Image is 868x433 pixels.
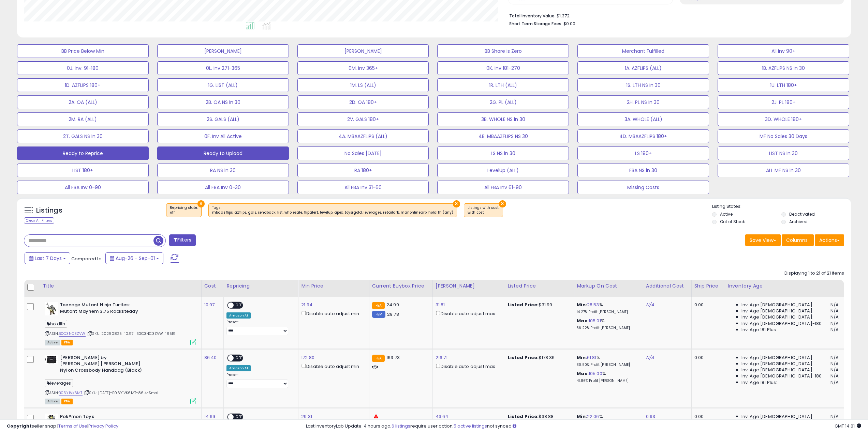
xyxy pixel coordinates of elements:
[437,112,569,126] button: 3B. WHOLE NS in 30
[782,234,814,246] button: Columns
[454,423,487,429] a: 5 active listings
[577,282,640,290] div: Markup on Cost
[60,302,143,316] b: Teenage Mutant Ninja Turtles: Mutant Mayhem 3.75 Rocksteady
[718,61,849,75] button: 1B. AZFLIPS NS in 30
[157,112,289,126] button: 2S. GALS (ALL)
[301,310,364,317] div: Disable auto adjust min
[25,252,70,264] button: Last 7 Days
[741,367,813,373] span: Inv. Age [DEMOGRAPHIC_DATA]:
[589,318,601,324] a: 105.01
[646,282,689,290] div: Additional Cost
[577,95,709,109] button: 2H. PL NS in 30
[35,255,62,262] span: Last 7 Days
[587,354,597,361] a: 61.81
[297,44,429,58] button: [PERSON_NAME]
[694,302,720,308] div: 0.00
[24,217,54,224] div: Clear All Filters
[45,302,196,344] div: ASIN:
[197,200,205,207] button: ×
[437,164,569,177] button: LevelUp (ALL)
[745,234,781,246] button: Save View
[45,340,60,345] span: All listings currently available for purchase on Amazon
[45,355,58,364] img: 41UPCHIjgPL._SL40_.jpg
[563,20,575,27] span: $0.00
[372,355,385,362] small: FBA
[386,354,400,361] span: 163.73
[61,340,73,345] span: FBA
[508,301,539,308] b: Listed Price:
[509,21,562,27] b: Short Term Storage Fees:
[741,373,823,379] span: Inv. Age [DEMOGRAPHIC_DATA]-180:
[45,399,60,404] span: All listings currently available for purchase on Amazon
[7,423,118,430] div: seller snap | |
[646,301,654,308] a: N/A
[234,303,245,308] span: OFF
[437,181,569,194] button: All FBA Inv 61-90
[301,282,366,290] div: Min Price
[386,301,399,308] span: 24.99
[157,44,289,58] button: [PERSON_NAME]
[577,326,638,330] p: 36.22% Profit [PERSON_NAME]
[88,423,118,429] a: Privacy Policy
[84,390,160,396] span: | SKU: [DATE]-B06Y1VK6MT-86.4-Small
[694,282,722,290] div: Ship Price
[226,282,295,290] div: Repricing
[297,146,429,160] button: No Sales [DATE]
[212,210,453,215] div: mbaazflips, azflips, gals, sendback, list, wholesale, flipalert, levelup, apex, toysrgold, levera...
[728,282,841,290] div: Inventory Age
[17,146,149,160] button: Ready to Reprice
[499,200,506,207] button: ×
[437,146,569,160] button: LS NS in 30
[508,282,571,290] div: Listed Price
[36,206,62,215] h5: Listings
[437,129,569,143] button: 4B. MBAAZFLIPS NS 30
[17,164,149,177] button: LIST 180+
[741,355,813,361] span: Inv. Age [DEMOGRAPHIC_DATA]:
[830,373,839,379] span: N/A
[577,310,638,314] p: 14.27% Profit [PERSON_NAME]
[468,210,499,215] div: with cost
[830,321,839,327] span: N/A
[830,355,839,361] span: N/A
[297,181,429,194] button: All FBA Inv 31-60
[212,205,453,215] span: Tags :
[301,362,364,370] div: Disable auto adjust min
[87,331,176,336] span: | SKU: 20250825_10.97_B0C3NC3ZVW_16519
[306,423,861,430] div: Last InventoryLab Update: 4 hours ago, require user action, not synced.
[105,252,163,264] button: Aug-26 - Sep-01
[157,95,289,109] button: 2B. OA NS in 30
[577,302,638,314] div: %
[789,219,808,225] label: Archived
[71,256,103,262] span: Compared to:
[45,320,67,328] span: holdlth
[718,164,849,177] button: ALL MF NS in 30
[436,362,500,370] div: Disable auto adjust max
[234,355,245,361] span: OFF
[437,78,569,92] button: 1R. LTH (ALL)
[468,205,499,215] span: Listings with cost :
[45,379,73,387] span: leverages
[741,380,777,386] span: Inv. Age 181 Plus:
[741,302,813,308] span: Inv. Age [DEMOGRAPHIC_DATA]:
[17,112,149,126] button: 2M. RA (ALL)
[741,314,813,320] span: Inv. Age [DEMOGRAPHIC_DATA]:
[587,301,599,308] a: 28.53
[718,44,849,58] button: All Inv 90+
[297,61,429,75] button: 0M. Inv 365+
[577,78,709,92] button: 1S. LTH NS in 30
[577,112,709,126] button: 3A. WHOLE (ALL)
[43,282,198,290] div: Title
[437,61,569,75] button: 0K. Inv 181-270
[297,78,429,92] button: 1M. LS (ALL)
[509,13,556,19] b: Total Inventory Value:
[830,380,839,386] span: N/A
[204,282,221,290] div: Cost
[17,95,149,109] button: 2A. OA (ALL)
[436,301,445,308] a: 31.81
[577,61,709,75] button: 1A. AZFLIPS (ALL)
[7,423,32,429] strong: Copyright
[392,423,410,429] a: 6 listings
[712,203,851,210] p: Listing States:
[226,365,250,371] div: Amazon AI
[170,210,198,215] div: off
